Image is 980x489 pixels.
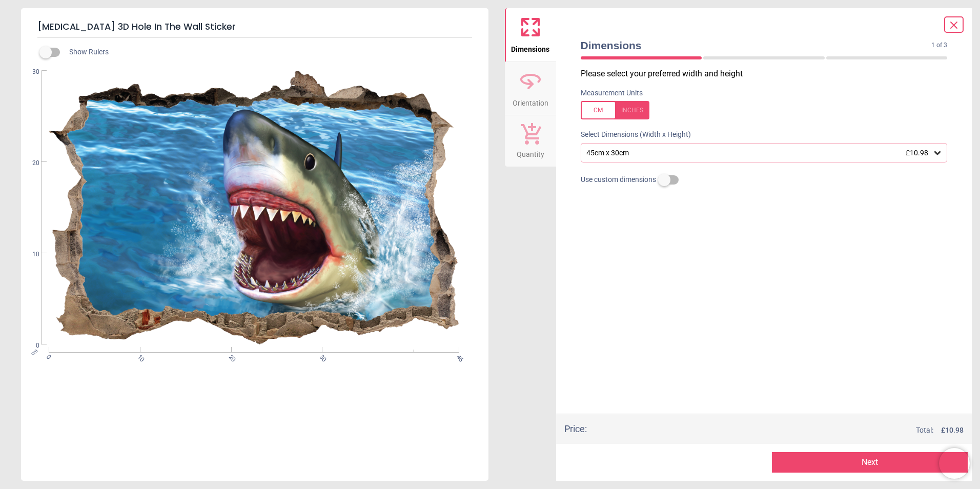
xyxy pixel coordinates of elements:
[20,68,39,76] span: 30
[941,425,964,436] span: £
[573,130,691,140] label: Select Dimensions (Width x Height)
[505,115,556,167] button: Quantity
[945,426,964,434] span: 10.98
[20,341,39,350] span: 0
[505,62,556,115] button: Orientation
[564,422,587,435] div: Price :
[135,353,142,360] span: 10
[227,353,233,360] span: 20
[581,38,932,53] span: Dimensions
[602,425,964,436] div: Total:
[45,353,51,360] span: 0
[906,149,928,157] span: £10.98
[37,16,472,38] h5: [MEDICAL_DATA] 3D Hole In The Wall Sticker
[505,8,556,62] button: Dimensions
[511,39,549,55] span: Dimensions
[581,88,643,98] label: Measurement Units
[931,41,947,50] span: 1 of 3
[30,348,39,357] span: cm
[581,68,956,79] p: Please select your preferred width and height
[317,353,324,360] span: 30
[454,353,461,360] span: 45
[939,448,970,479] iframe: Brevo live chat
[20,250,39,259] span: 10
[46,46,488,58] div: Show Rulers
[585,149,933,157] div: 45cm x 30cm
[517,145,544,160] span: Quantity
[581,175,656,185] span: Use custom dimensions
[513,93,548,109] span: Orientation
[772,452,968,473] button: Next
[20,159,39,168] span: 20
